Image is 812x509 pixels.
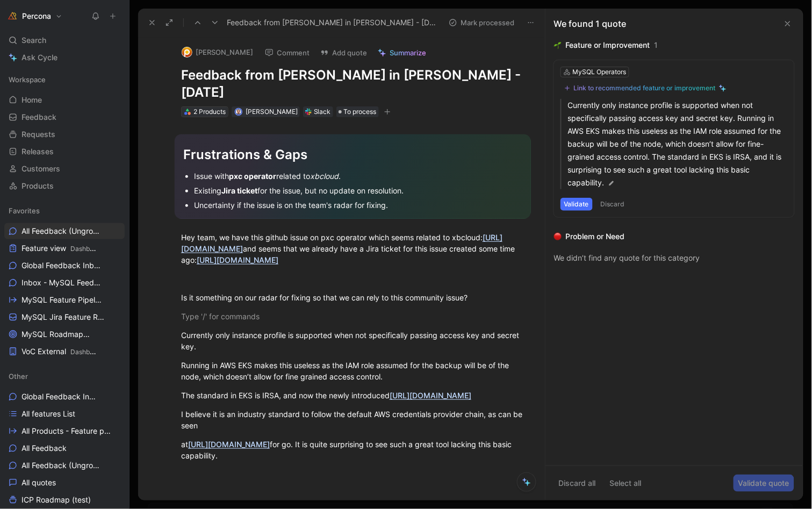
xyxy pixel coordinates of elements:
span: Dashboards [70,245,106,253]
span: Home [21,95,42,105]
a: ICP Roadmap (test) [4,492,125,508]
div: Search [4,32,125,48]
div: Hey team, we have this github issue on pxc operator which seems related to xbcloud: and seems tha... [181,232,524,266]
img: 🌱 [554,41,562,49]
a: All quotes [4,475,125,491]
img: Percona [7,11,18,21]
div: at for go. It is quite surprising to see such a great tool lacking this basic capability. [181,439,524,461]
a: MySQL Jira Feature Requests [4,309,125,325]
span: Customers [21,163,60,174]
button: Validate quote [734,475,794,492]
a: Releases [4,144,125,160]
div: MySQL Operators [573,67,627,77]
span: Requests [21,129,55,140]
button: Comment [260,45,314,60]
span: Favorites [9,205,40,216]
span: Other [9,371,28,382]
a: Home [4,92,125,108]
button: Mark processed [444,15,519,30]
span: MySQL [88,331,110,339]
div: OtherGlobal Feedback InboxAll features ListAll Products - Feature pipelineAll FeedbackAll Feedbac... [4,368,125,508]
button: Summarize [373,45,431,60]
span: All quotes [21,477,56,488]
span: Global Feedback Inbox [21,391,98,402]
span: Summarize [390,48,426,58]
a: Global Feedback Inbox [4,257,125,274]
div: The standard in EKS is IRSA, and now the newly introduced [181,390,524,401]
span: All Feedback (Ungrouped) [21,460,100,471]
span: ICP Roadmap (test) [21,494,91,505]
span: Feedback [21,112,56,123]
a: Global Feedback Inbox [4,389,125,405]
span: MySQL Jira Feature Requests [21,312,105,323]
span: All Feedback [21,443,67,454]
span: MySQL Feature Pipeline [21,295,103,306]
a: All Feedback [4,440,125,456]
button: Validate [561,198,593,211]
strong: Jira ticket [221,186,257,195]
span: [PERSON_NAME] [246,107,298,116]
span: Inbox - MySQL Feedback [21,277,104,289]
span: MySQL Roadmap [21,329,99,340]
a: MySQL Feature Pipeline [4,292,125,308]
a: [URL][DOMAIN_NAME] [197,255,278,264]
a: Ask Cycle [4,49,125,66]
div: Existing for the issue, but no update on resolution. [194,185,522,196]
div: We didn’t find any quote for this category [554,252,794,264]
div: I believe it is an industry standard to follow the default AWS credentials provider chain, as can... [181,408,524,431]
div: Is it something on our radar for fixing so that we can rely to this community issue? [181,292,524,303]
a: Customers [4,161,125,177]
span: Workspace [9,74,46,85]
a: All Products - Feature pipeline [4,423,125,439]
img: pen.svg [608,180,615,187]
button: Discard [597,198,629,211]
div: Problem or Need [566,230,625,243]
span: Feature view [21,243,99,254]
span: VoC External [21,346,99,357]
a: All Feedback (Ungrouped) [4,457,125,474]
a: Requests [4,126,125,142]
button: Link to recommended feature or improvement [561,82,730,95]
img: logo [182,47,192,58]
div: 1 [655,39,658,52]
span: Products [21,181,54,191]
span: All Feedback (Ungrouped) [21,226,103,237]
button: Add quote [315,45,372,60]
h1: Feedback from [PERSON_NAME] in [PERSON_NAME] - [DATE] [181,67,524,101]
span: All Products - Feature pipeline [21,426,111,436]
button: Discard all [554,475,601,492]
a: Products [4,178,125,194]
span: Dashboards [70,348,106,356]
div: Feature or Improvement [566,39,650,52]
a: All Feedback (Ungrouped) [4,223,125,239]
div: Uncertainty if the issue is on the team's radar for fixing. [194,199,522,211]
span: Feedback from [PERSON_NAME] in [PERSON_NAME] - [DATE] [227,16,440,29]
button: logo[PERSON_NAME] [177,44,258,60]
div: 2 Products [193,106,226,117]
a: MySQL RoadmapMySQL [4,326,125,342]
a: Feature viewDashboards [4,240,125,256]
div: Frustrations & Gaps [183,145,522,164]
img: 🔴 [554,233,562,240]
span: Global Feedback Inbox [21,260,102,271]
p: Currently only instance profile is supported when not specifically passing access key and secret ... [568,99,788,189]
strong: pxc operator [229,171,276,181]
span: Search [21,34,46,47]
div: Issue with related to . [194,170,522,182]
a: [URL][DOMAIN_NAME] [390,391,471,400]
button: Select all [605,475,646,492]
div: Favorites [4,203,125,219]
a: VoC ExternalDashboards [4,343,125,360]
span: Releases [21,146,54,157]
span: To process [344,106,377,117]
a: Inbox - MySQL Feedback [4,275,125,291]
div: To process [336,106,379,117]
span: All features List [21,408,75,419]
h1: Percona [22,11,51,21]
div: Running in AWS EKS makes this useless as the IAM role assumed for the backup will be of the node,... [181,360,524,382]
div: Slack [314,106,331,117]
a: Feedback [4,109,125,125]
div: Link to recommended feature or improvement [574,84,716,92]
a: [URL][DOMAIN_NAME] [188,440,270,449]
em: xbcloud [310,171,339,181]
